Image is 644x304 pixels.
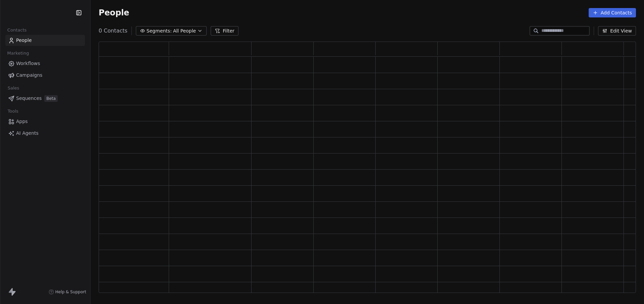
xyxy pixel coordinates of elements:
span: Segments: [147,27,172,35]
a: AI Agents [5,128,85,139]
button: Add Contacts [589,8,636,17]
span: Beta [44,95,58,102]
span: Contacts [4,25,30,35]
span: 0 Contacts [99,27,127,35]
span: Help & Support [55,289,86,295]
span: Workflows [16,60,40,67]
a: Help & Support [49,289,86,295]
a: Workflows [5,58,85,69]
span: People [99,8,129,18]
span: Sequences [16,95,42,102]
span: Sales [5,83,22,93]
a: People [5,35,85,46]
span: All People [173,27,196,35]
button: Edit View [598,26,636,36]
a: Apps [5,116,85,127]
span: Campaigns [16,72,42,79]
span: AI Agents [16,130,39,137]
span: Marketing [4,48,32,58]
a: SequencesBeta [5,93,85,104]
span: People [16,37,32,44]
span: Apps [16,118,28,125]
span: Tools [5,106,21,116]
button: Filter [211,26,238,36]
a: Campaigns [5,70,85,81]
